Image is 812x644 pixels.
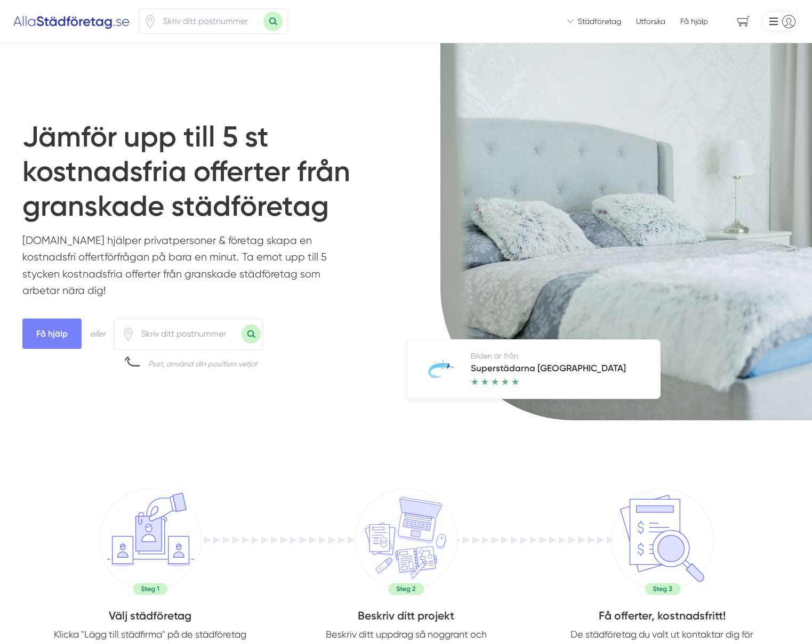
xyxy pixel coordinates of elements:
[143,15,157,28] svg: Pin / Karta
[534,608,790,627] h4: Få offerter, kostnadsfritt!
[122,328,135,341] span: Klicka för att använda din position.
[263,12,283,31] button: Sök med postnummer
[471,361,626,378] h5: Superstädarna [GEOGRAPHIC_DATA]
[135,322,242,346] input: Skriv ditt postnummer
[122,328,135,341] svg: Pin / Karta
[157,9,263,34] input: Skriv ditt postnummer
[143,15,157,28] span: Klicka för att använda din position.
[471,352,518,360] span: Bilden är från
[22,232,345,305] p: [DOMAIN_NAME] hjälper privatpersoner & företag skapa en kostnadsfri offertförfrågan på bara en mi...
[680,16,708,27] span: Få hjälp
[729,12,758,31] span: navigation-cart
[90,327,106,340] div: eller
[13,13,130,30] img: Alla Städföretag
[22,120,381,232] h1: Jämför upp till 5 st kostnadsfria offerter från granskade städföretag
[242,324,261,344] button: Sök med postnummer
[148,358,257,369] div: Psst, använd din position vetja!
[428,360,454,379] img: Superstädarna Jönköping logotyp
[636,16,665,27] a: Utforska
[22,608,278,627] h4: Välj städföretag
[578,16,621,27] span: Städföretag
[278,608,534,627] h4: Beskriv ditt projekt
[22,319,82,349] span: Få hjälp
